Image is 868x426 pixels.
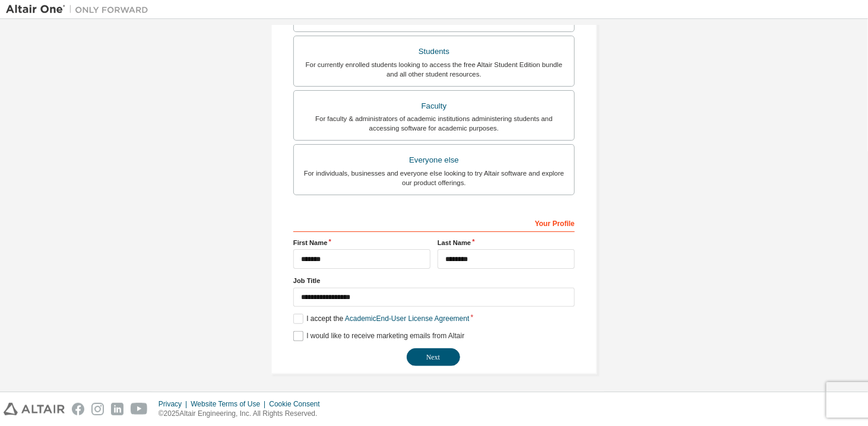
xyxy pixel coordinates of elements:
[269,399,327,409] div: Cookie Consent
[159,399,191,409] div: Privacy
[293,238,430,247] label: First Name
[301,43,567,60] div: Students
[131,403,148,415] img: youtube.svg
[438,238,575,247] label: Last Name
[301,152,567,169] div: Everyone else
[293,314,469,324] label: I accept the
[159,409,327,419] p: © 2025 Altair Engineering, Inc. All Rights Reserved.
[301,98,567,115] div: Faculty
[72,403,84,415] img: facebook.svg
[345,314,469,323] a: Academic End-User License Agreement
[301,114,567,133] div: For faculty & administrators of academic institutions administering students and accessing softwa...
[407,348,460,366] button: Next
[111,403,123,415] img: linkedin.svg
[91,403,104,415] img: instagram.svg
[293,213,575,232] div: Your Profile
[301,60,567,79] div: For currently enrolled students looking to access the free Altair Student Edition bundle and all ...
[293,331,464,341] label: I would like to receive marketing emails from Altair
[6,4,154,15] img: Altair One
[191,399,269,409] div: Website Terms of Use
[293,276,575,285] label: Job Title
[301,169,567,187] div: For individuals, businesses and everyone else looking to try Altair software and explore our prod...
[4,403,65,415] img: altair_logo.svg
